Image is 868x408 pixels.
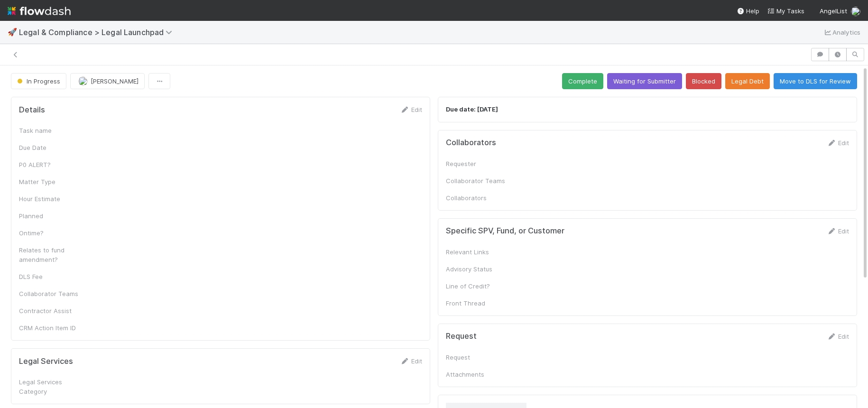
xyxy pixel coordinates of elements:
div: DLS Fee [19,272,90,281]
a: Edit [400,357,422,365]
div: Collaborators [446,193,517,203]
button: Complete [562,73,603,89]
div: Relevant Links [446,247,517,257]
div: Due Date [19,143,90,152]
h5: Legal Services [19,357,73,366]
a: My Tasks [767,6,804,16]
div: Matter Type [19,177,90,186]
h5: Details [19,105,45,115]
div: Advisory Status [446,264,517,274]
strong: Due date: [DATE] [446,105,498,113]
span: Legal & Compliance > Legal Launchpad [19,28,177,37]
img: logo-inverted-e16ddd16eac7371096b0.svg [8,3,71,19]
div: Request [446,352,517,362]
span: [PERSON_NAME] [91,77,139,85]
h5: Collaborators [446,138,496,148]
h5: Specific SPV, Fund, or Customer [446,226,564,236]
button: Waiting for Submitter [607,73,682,89]
img: avatar_0b1dbcb8-f701-47e0-85bc-d79ccc0efe6c.png [851,7,860,16]
button: [PERSON_NAME] [70,73,145,89]
div: CRM Action Item ID [19,323,90,333]
div: Legal Services Category [19,377,90,396]
h5: Request [446,332,477,341]
a: Analytics [823,27,860,38]
button: Legal Debt [725,73,770,89]
span: In Progress [15,77,60,85]
div: Line of Credit? [446,281,517,291]
div: Ontime? [19,228,90,238]
img: avatar_0b1dbcb8-f701-47e0-85bc-d79ccc0efe6c.png [78,76,88,86]
span: 🚀 [8,28,17,36]
div: Attachments [446,370,517,379]
div: Planned [19,211,90,221]
div: Task name [19,126,90,135]
div: Collaborator Teams [19,289,90,298]
button: Blocked [686,73,721,89]
div: Relates to fund amendment? [19,245,90,264]
div: Requester [446,159,517,168]
a: Edit [827,139,849,147]
span: My Tasks [767,7,804,15]
a: Edit [827,227,849,235]
div: P0 ALERT? [19,160,90,169]
div: Collaborator Teams [446,176,517,185]
a: Edit [400,106,422,113]
div: Hour Estimate [19,194,90,204]
div: Contractor Assist [19,306,90,315]
div: Front Thread [446,298,517,308]
button: Move to DLS for Review [774,73,857,89]
button: In Progress [11,73,66,89]
a: Edit [827,333,849,340]
span: AngelList [820,7,847,15]
div: Help [737,6,759,16]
